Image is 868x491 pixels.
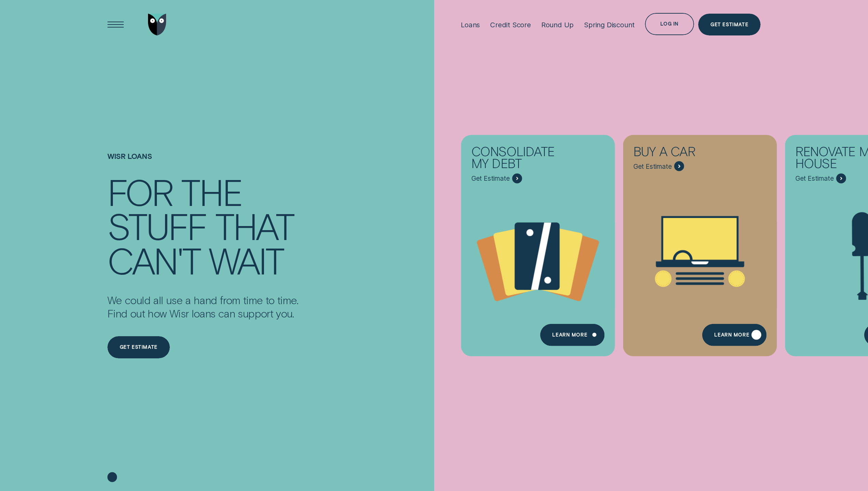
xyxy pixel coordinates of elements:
p: We could all use a hand from time to time. Find out how Wisr loans can support you. [107,293,298,320]
div: For [107,174,173,208]
div: stuff [107,208,207,242]
div: Spring Discount [584,20,635,29]
a: Learn More [702,324,766,346]
button: Open Menu [105,14,127,36]
button: Log in [645,13,694,35]
div: can't [107,243,200,277]
div: the [181,174,241,208]
div: Credit Score [490,20,531,29]
h1: Wisr loans [107,152,298,174]
span: Get Estimate [471,174,510,182]
img: Wisr [148,14,166,36]
a: Consolidate my debt - Learn more [461,135,615,350]
span: Get Estimate [633,162,672,170]
a: Learn more [540,324,604,346]
div: Loans [461,20,480,29]
h4: For the stuff that can't wait [107,174,298,277]
div: wait [209,243,283,277]
div: Buy a car [633,145,732,161]
div: Consolidate my debt [471,145,570,173]
a: Get Estimate [698,14,761,36]
a: Buy a car - Learn more [623,135,777,350]
div: Round Up [541,20,574,29]
div: that [215,208,294,242]
span: Get Estimate [795,174,834,182]
a: Get estimate [107,336,170,358]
